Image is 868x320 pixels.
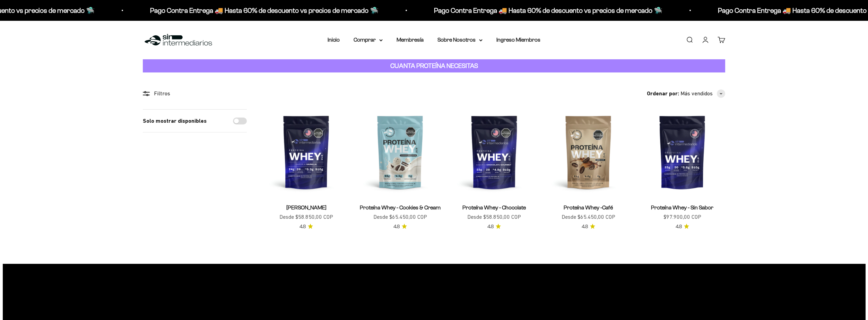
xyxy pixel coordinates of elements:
sale-price: Desde $58.850,00 COP [467,213,521,222]
div: Filtros [143,89,247,98]
summary: Comprar [354,35,383,44]
a: 4.84.8 de 5.0 estrellas [300,223,313,231]
a: Proteína Whey - Sin Sabor [651,205,713,210]
a: Inicio [328,37,340,43]
span: 4.8 [676,223,682,231]
sale-price: $97.900,00 COP [663,213,701,222]
a: Proteína Whey - Chocolate [462,205,526,210]
sale-price: Desde $65.450,00 COP [373,213,427,222]
a: Proteína Whey - Cookies & Cream [360,205,441,210]
a: Ingreso Miembros [496,37,540,43]
span: 4.8 [582,223,588,231]
sale-price: Desde $65.450,00 COP [562,213,615,222]
a: Membresía [397,37,424,43]
sale-price: Desde $58.850,00 COP [279,213,333,222]
span: Ordenar por: [647,89,679,98]
a: 4.84.8 de 5.0 estrellas [582,223,595,231]
summary: Sobre Nosotros [437,35,483,44]
a: Proteína Whey -Café [564,205,613,210]
button: Más vendidos [680,89,725,98]
a: 4.84.8 de 5.0 estrellas [676,223,689,231]
span: 4.8 [393,223,400,231]
span: 4.8 [487,223,494,231]
label: Solo mostrar disponibles [143,116,207,126]
span: Más vendidos [680,89,713,98]
p: Pago Contra Entrega 🚚 Hasta 60% de descuento vs precios de mercado 🛸 [434,5,662,16]
a: 4.84.8 de 5.0 estrellas [487,223,501,231]
a: 4.84.8 de 5.0 estrellas [393,223,407,231]
p: Pago Contra Entrega 🚚 Hasta 60% de descuento vs precios de mercado 🛸 [150,5,379,16]
strong: CUANTA PROTEÍNA NECESITAS [390,62,478,69]
span: 4.8 [300,223,306,231]
a: [PERSON_NAME] [286,205,327,210]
